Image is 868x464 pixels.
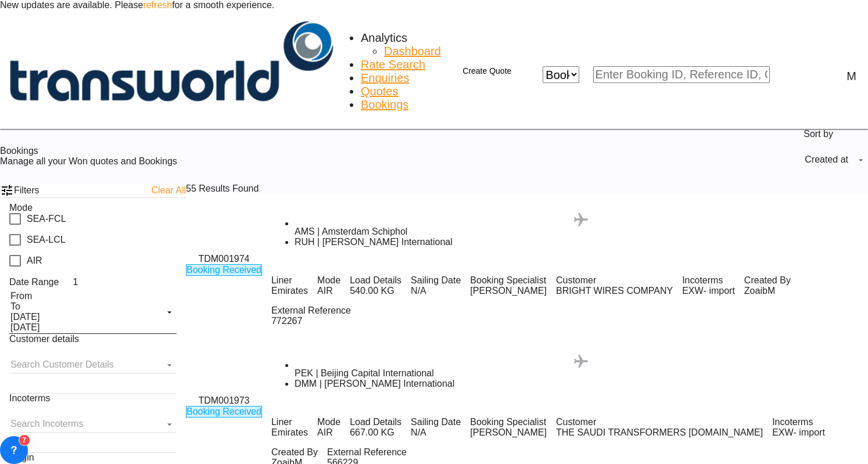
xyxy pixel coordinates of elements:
[9,203,33,213] span: Mode
[361,98,408,111] a: Bookings
[470,286,547,296] span: Mohammed Shahil
[27,235,66,245] div: SEA-LCL
[579,68,593,82] md-icon: icon-chevron-down
[271,316,351,326] span: 772267
[350,417,401,427] span: Load Details
[529,67,543,81] md-icon: icon-close
[384,45,441,58] a: Dashboard
[295,237,868,247] div: Port of Discharge King Khaled International
[9,234,66,246] md-checkbox: SEA-LCL
[295,368,868,379] div: PEK | Beijing Capital International
[556,286,673,296] span: BRIGHT WIRES COMPANY
[27,214,66,224] div: SEA-FCL
[10,301,157,312] div: To
[295,379,868,389] div: Port of Discharge King Fahd International
[772,427,793,438] div: EXW
[10,312,157,322] div: [DATE]
[767,286,775,296] span: M
[186,264,262,276] span: Booking Received
[682,286,735,296] span: EXW import
[271,447,318,458] span: Created By
[443,60,517,83] button: icon-plus 400-fgCreate Quote
[770,66,784,83] span: icon-magnify
[27,256,42,266] div: AIR
[295,226,868,237] div: AMS | Amsterdam Schiphol
[9,334,79,344] span: Customer details
[361,71,409,84] span: Enquiries
[556,417,763,427] span: Customer
[772,417,825,427] span: Incoterms
[411,286,461,296] span: N/A
[271,427,308,438] span: Emirates
[10,322,157,333] div: [DATE]
[449,64,462,78] md-icon: icon-plus 400-fg
[847,70,856,83] div: M
[73,277,78,287] span: 1
[470,275,547,286] span: Booking Specialist
[574,354,588,368] md-icon: assets/icons/custom/roll-o-plane.svg
[186,406,262,418] span: Booking Received
[350,427,394,437] span: 667.00 KG
[271,275,308,286] span: Liner
[682,286,703,296] div: EXW
[361,85,398,98] span: Quotes
[9,334,177,344] div: Customer details
[470,427,547,438] span: Mohammed Shahil
[772,427,825,438] span: EXW import
[574,213,588,226] md-icon: assets/icons/custom/roll-o-plane.svg
[361,31,407,44] span: Analytics
[271,305,351,316] span: External Reference
[317,286,340,296] span: AIR
[295,379,868,389] div: DMM | [PERSON_NAME] International
[9,448,177,452] md-chips-wrap: Chips container. Enter the text area, then type text, and press enter to add a chip.
[350,286,394,296] span: 540.00 KG
[556,427,763,437] span: THE SAUDI TRANSFORMERS [DOMAIN_NAME]
[350,275,401,286] span: Load Details
[271,417,308,427] span: Liner
[327,447,407,458] span: External Reference
[9,255,42,267] md-checkbox: AIR
[770,68,784,82] md-icon: icon-magnify
[384,45,441,57] span: Dashboard
[317,275,340,286] span: Mode
[10,291,157,301] div: From
[9,277,59,287] span: Date Range
[361,58,425,71] a: Rate Search
[59,276,73,290] md-icon: Created On
[744,286,791,296] span: Zoaib M
[361,58,425,71] span: Rate Search
[198,395,249,406] span: TDM001973
[151,185,186,196] a: Clear All
[295,237,868,247] div: RUH | [PERSON_NAME] International
[198,254,249,264] span: TDM001974
[9,393,50,403] span: Incoterms
[14,185,151,196] span: Filters
[317,427,340,438] span: AIR
[295,226,868,237] div: Port of Loading Amsterdam Schiphol
[529,66,543,83] span: icon-close
[361,85,398,98] a: Quotes
[186,184,259,194] div: 55 Results Found
[744,275,791,286] span: Created By
[704,286,735,296] div: - import
[784,68,798,82] div: icon-magnify
[809,69,823,83] div: Help
[794,427,825,438] div: - import
[556,286,673,296] span: BRIGHT WIRES COMPANY
[295,368,868,379] div: Port of Loading Beijing Capital International
[804,129,833,139] span: Sort by
[682,275,735,286] span: Incoterms
[9,213,66,225] md-checkbox: SEA-FCL
[317,417,340,427] span: Mode
[9,290,177,334] span: From To [DATE][DATE]
[411,275,461,286] span: Sailing Date
[411,417,461,427] span: Sailing Date
[556,275,673,286] span: Customer
[805,154,848,164] div: Created at
[470,417,547,427] span: Booking Specialist
[361,31,407,45] div: Analytics
[9,389,177,393] md-chips-wrap: Chips container. Enter the text area, then type text, and press enter to add a chip.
